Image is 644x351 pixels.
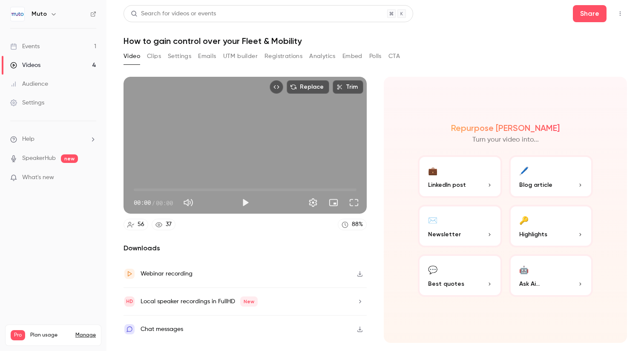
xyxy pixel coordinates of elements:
[519,164,529,177] div: 🖊️
[61,154,78,163] span: new
[509,155,593,198] button: 🖊️Blog article
[519,263,529,276] div: 🤖
[198,49,216,63] button: Emails
[11,330,25,340] span: Pro
[428,180,466,189] span: LinkedIn post
[573,5,607,22] button: Share
[369,49,382,63] button: Polls
[428,213,437,226] div: ✉️
[30,332,70,339] span: Plan usage
[519,279,540,288] span: Ask Ai...
[152,198,155,207] span: /
[75,332,96,339] a: Manage
[509,254,593,297] button: 🤖Ask Ai...
[345,194,362,211] button: Full screen
[451,123,560,133] h2: Repurpose [PERSON_NAME]
[388,49,400,63] button: CTA
[168,49,191,63] button: Settings
[325,194,342,211] button: Turn on miniplayer
[11,7,24,21] img: Muto
[166,220,172,229] div: 37
[240,296,258,307] span: New
[152,219,175,230] a: 37
[519,213,529,226] div: 🔑
[86,174,96,182] iframe: Noticeable Trigger
[305,194,322,211] button: Settings
[287,80,329,94] button: Replace
[338,219,367,230] a: 88%
[141,324,183,334] div: Chat messages
[237,194,254,211] button: Play
[333,80,363,94] button: Trim
[22,154,56,163] a: SpeakerHub
[223,49,258,63] button: UTM builder
[428,164,437,177] div: 💼
[519,180,552,189] span: Blog article
[418,205,502,247] button: ✉️Newsletter
[124,36,627,46] h1: How to gain control over your Fleet & Mobility
[141,296,258,307] div: Local speaker recordings in FullHD
[418,155,502,198] button: 💼LinkedIn post
[352,220,363,229] div: 88 %
[10,42,40,51] div: Events
[509,205,593,247] button: 🔑Highlights
[10,80,48,88] div: Audience
[428,279,464,288] span: Best quotes
[418,254,502,297] button: 💬Best quotes
[613,7,627,20] button: Top Bar Actions
[10,99,44,107] div: Settings
[264,49,302,63] button: Registrations
[270,80,283,94] button: Embed video
[32,10,47,18] h6: Muto
[131,9,216,18] div: Search for videos or events
[519,230,547,239] span: Highlights
[342,49,362,63] button: Embed
[180,194,197,211] button: Mute
[134,198,151,207] span: 00:00
[141,269,193,279] div: Webinar recording
[10,61,40,70] div: Videos
[124,243,367,253] h2: Downloads
[124,219,148,230] a: 56
[138,220,144,229] div: 56
[134,198,173,207] div: 00:00
[124,49,140,63] button: Video
[156,198,173,207] span: 00:00
[472,135,539,145] p: Turn your video into...
[428,230,461,239] span: Newsletter
[22,173,54,182] span: What's new
[147,49,161,63] button: Clips
[22,135,34,144] span: Help
[428,263,437,276] div: 💬
[10,135,96,144] li: help-dropdown-opener
[309,49,336,63] button: Analytics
